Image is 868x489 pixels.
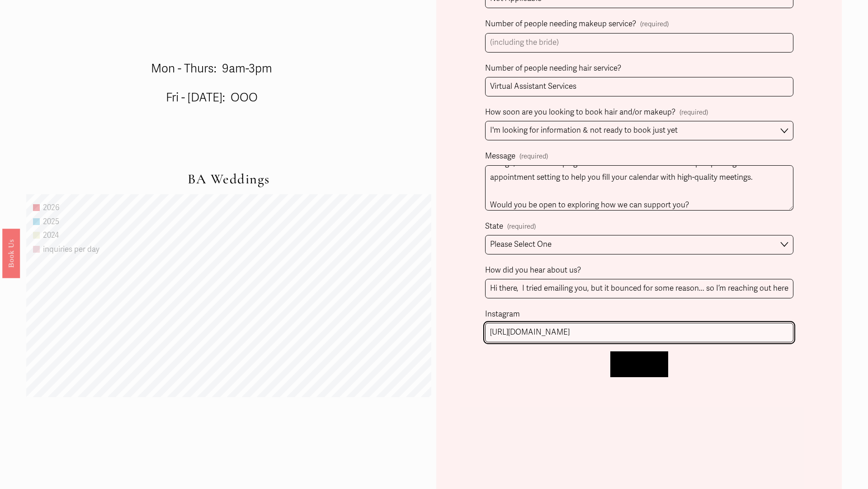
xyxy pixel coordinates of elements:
span: Number of people needing hair service? [485,62,621,76]
select: How soon are you looking to book hair and/or makeup? [485,121,793,140]
span: Instagram [485,307,520,321]
select: State [485,235,793,254]
span: Mon - Thurs: 9am-3pm [151,62,272,76]
span: (required) [679,106,708,118]
span: (required) [519,150,548,162]
textarea: Hi there, I tried emailing you, but it bounced for some reason... so I’m reaching out here instea... [485,165,793,211]
span: Fri - [DATE]: OOO [166,91,258,105]
button: Let's Chat!Let's Chat! [610,351,668,377]
span: How did you hear about us? [485,264,581,278]
span: How soon are you looking to book hair and/or makeup? [485,105,675,120]
span: (required) [507,221,536,232]
span: State [485,220,503,234]
input: (including the bride) [485,77,793,96]
span: (required) [640,18,669,30]
h2: BA Weddings [26,171,432,187]
span: Let's Chat! [621,360,658,369]
span: Number of people needing makeup service? [485,17,636,31]
input: (including the bride) [485,33,793,53]
a: Book Us [2,229,20,278]
span: Message [485,149,515,163]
